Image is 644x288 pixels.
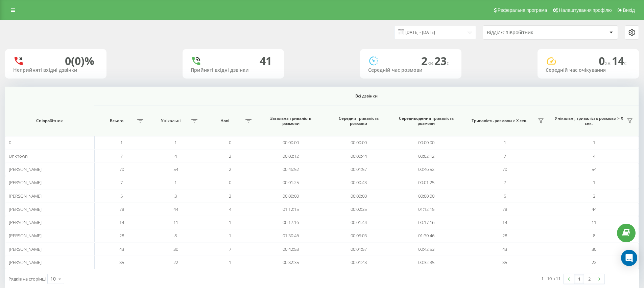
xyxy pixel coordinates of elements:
span: 23 [434,53,449,68]
td: 00:01:25 [257,176,325,189]
span: Нові [206,118,243,124]
td: 00:02:12 [392,149,460,162]
span: 2 [229,153,231,159]
td: 00:05:03 [325,229,392,242]
span: 7 [229,246,231,252]
span: 2 [229,193,231,199]
span: Всі дзвінки [125,93,609,99]
span: 7 [504,179,506,185]
span: Unknown [9,153,28,159]
span: Унікальні [152,118,189,124]
span: 2 [421,53,434,68]
a: 1 [574,274,584,284]
span: 3 [593,193,595,199]
span: 22 [592,259,596,265]
span: 7 [120,153,123,159]
span: 4 [229,206,231,212]
span: 11 [173,219,178,225]
span: 70 [119,166,124,172]
span: 11 [592,219,596,225]
div: Неприйняті вхідні дзвінки [13,67,98,73]
span: Співробітник [13,118,87,124]
span: 28 [119,232,124,239]
td: 01:12:15 [392,203,460,216]
span: 14 [502,219,507,225]
td: 01:12:15 [257,203,325,216]
span: 3 [174,193,177,199]
span: хв [427,59,434,67]
td: 00:00:00 [392,136,460,149]
div: 41 [260,54,272,67]
div: Відділ/Співробітник [487,30,568,36]
span: [PERSON_NAME] [9,219,42,225]
span: 5 [120,193,123,199]
td: 00:00:00 [325,189,392,202]
span: 22 [173,259,178,265]
td: 00:02:35 [325,203,392,216]
span: 7 [504,153,506,159]
div: 10 [50,275,56,282]
td: 00:01:57 [325,243,392,256]
span: 43 [119,246,124,252]
span: [PERSON_NAME] [9,193,42,199]
td: 00:01:25 [392,176,460,189]
span: 4 [174,153,177,159]
span: 2 [229,166,231,172]
span: 1 [229,232,231,239]
td: 00:42:53 [392,243,460,256]
span: [PERSON_NAME] [9,259,42,265]
td: 00:32:35 [257,256,325,269]
td: 00:00:00 [392,189,460,202]
span: 1 [229,259,231,265]
td: 00:02:12 [257,149,325,162]
span: 5 [504,193,506,199]
div: 1 - 10 з 11 [541,275,560,282]
span: [PERSON_NAME] [9,206,42,212]
span: 1 [229,219,231,225]
span: 1 [593,179,595,185]
span: 28 [502,232,507,239]
span: [PERSON_NAME] [9,246,42,252]
td: 00:00:00 [257,189,325,202]
div: Середній час очікування [546,67,631,73]
span: 35 [119,259,124,265]
span: [PERSON_NAME] [9,166,42,172]
span: 1 [174,179,177,185]
span: 0 [229,179,231,185]
span: 1 [504,139,506,146]
span: 0 [229,139,231,146]
span: Тривалість розмови > Х сек. [463,118,535,124]
td: 00:46:52 [392,163,460,176]
span: Всього [98,118,135,124]
span: Вихід [623,7,635,13]
span: Середньоденна тривалість розмови [399,116,454,126]
span: 14 [119,219,124,225]
span: Рядків на сторінці [8,276,46,282]
div: Open Intercom Messenger [621,250,637,266]
span: 30 [592,246,596,252]
td: 00:32:35 [392,256,460,269]
span: 54 [592,166,596,172]
td: 00:01:44 [325,216,392,229]
td: 00:00:00 [257,136,325,149]
span: 78 [502,206,507,212]
a: 2 [584,274,594,284]
td: 00:17:16 [257,216,325,229]
span: Реферальна програма [498,7,547,13]
td: 00:46:52 [257,163,325,176]
span: 4 [593,153,595,159]
span: 1 [593,139,595,146]
span: 43 [502,246,507,252]
span: 0 [599,53,612,68]
span: 7 [120,179,123,185]
td: 00:01:57 [325,163,392,176]
span: Середня тривалість розмови [331,116,386,126]
span: 8 [174,232,177,239]
span: Унікальні, тривалість розмови > Х сек. [553,116,625,126]
td: 00:00:00 [325,136,392,149]
td: 00:00:43 [325,176,392,189]
td: 01:30:46 [257,229,325,242]
span: 1 [120,139,123,146]
span: хв [605,59,612,67]
span: [PERSON_NAME] [9,232,42,239]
